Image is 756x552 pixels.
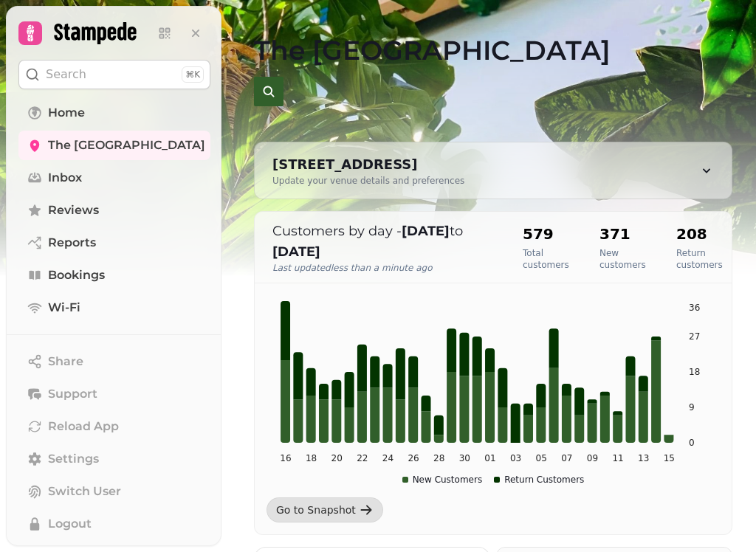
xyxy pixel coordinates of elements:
[408,453,419,463] tspan: 26
[484,453,495,463] tspan: 01
[689,367,700,377] tspan: 18
[676,224,726,244] h2: 208
[48,418,119,435] span: Reload App
[510,453,521,463] tspan: 03
[48,385,97,403] span: Support
[402,474,483,486] div: New Customers
[676,247,726,271] p: Return customers
[18,131,210,160] a: The [GEOGRAPHIC_DATA]
[18,444,210,474] a: Settings
[331,453,343,463] tspan: 20
[48,450,99,468] span: Settings
[18,98,210,128] a: Home
[46,66,86,83] p: Search
[523,247,573,271] p: Total customers
[689,438,695,448] tspan: 0
[18,509,210,539] button: Logout
[18,261,210,290] a: Bookings
[48,137,205,154] span: The [GEOGRAPHIC_DATA]
[272,175,464,187] div: Update your venue details and preferences
[272,154,464,175] div: [STREET_ADDRESS]
[689,402,695,413] tspan: 9
[48,483,121,500] span: Switch User
[494,474,584,486] div: Return Customers
[48,266,105,284] span: Bookings
[272,244,320,260] strong: [DATE]
[18,347,210,376] button: Share
[459,453,470,463] tspan: 30
[18,60,210,89] button: Search⌘K
[48,234,96,252] span: Reports
[48,104,85,122] span: Home
[587,453,598,463] tspan: 09
[536,453,547,463] tspan: 05
[48,515,92,533] span: Logout
[689,331,700,342] tspan: 27
[267,497,383,522] a: Go to Snapshot
[272,221,493,262] p: Customers by day - to
[382,453,394,463] tspan: 24
[276,503,356,517] div: Go to Snapshot
[48,299,80,317] span: Wi-Fi
[599,247,650,271] p: New customers
[612,453,623,463] tspan: 11
[272,262,493,274] p: Last updated less than a minute ago
[664,453,675,463] tspan: 15
[433,453,444,463] tspan: 28
[280,453,291,463] tspan: 16
[523,224,573,244] h2: 579
[561,453,572,463] tspan: 07
[18,293,210,322] a: Wi-Fi
[689,303,700,313] tspan: 36
[182,66,204,83] div: ⌘K
[48,353,83,370] span: Share
[48,169,82,187] span: Inbox
[18,163,210,193] a: Inbox
[599,224,650,244] h2: 371
[357,453,368,463] tspan: 22
[48,201,99,219] span: Reviews
[18,412,210,441] button: Reload App
[18,228,210,258] a: Reports
[638,453,649,463] tspan: 13
[18,379,210,409] button: Support
[18,196,210,225] a: Reviews
[402,223,450,239] strong: [DATE]
[306,453,317,463] tspan: 18
[18,477,210,506] button: Switch User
